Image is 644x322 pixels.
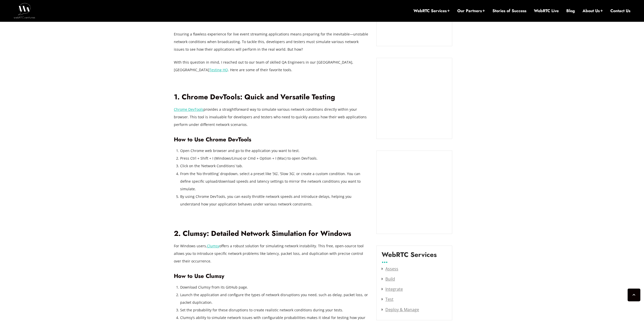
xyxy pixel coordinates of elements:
a: WebRTC Live [534,8,559,14]
label: WebRTC Services [382,251,437,262]
li: Set the probability for these disruptions to create realistic network conditions during your tests. [180,306,369,314]
h2: 2. Clumsy: Detailed Network Simulation for Windows [174,229,369,238]
p: With this question in mind, I reached out to our team of skilled QA Engineers in our [GEOGRAPHIC_... [174,59,369,74]
a: Build [382,276,395,282]
iframe: Embedded CTA [382,63,447,134]
li: Open Chrome web browser and go to the application you want to test. [180,147,369,155]
a: WebRTC Services [413,8,450,14]
li: Press Ctrl + Shift + I (Windows/Linux) or Cmd + Option + I (Mac) to open DevTools. [180,155,369,162]
h3: How to Use Clumsy [174,273,369,279]
a: Our Partners [457,8,485,14]
a: Integrate [382,286,403,292]
a: Chrome DevTools [174,107,203,112]
li: Launch the application and configure the types of network disruptions you need, such as delay, pa... [180,291,369,306]
p: For Windows users, offers a robust solution for simulating network instability. This free, open-s... [174,242,369,265]
p: provides a straightforward way to simulate various network conditions directly within your browse... [174,106,369,128]
a: Test [382,296,393,302]
h3: How to Use Chrome DevTools [174,136,369,143]
a: Contact Us [610,8,630,14]
a: Deploy & Manage [382,307,419,312]
a: Assess [382,266,398,272]
li: By using Chrome DevTools, you can easily throttle network speeds and introduce delays, helping yo... [180,193,369,208]
iframe: Embedded CTA [382,156,447,229]
a: About Us [583,8,603,14]
a: Blog [566,8,575,14]
li: Download Clumsy from its GitHub page. [180,283,369,291]
a: Stories of Success [492,8,526,14]
li: Click on the ‘Network Conditions’ tab. [180,162,369,170]
li: From the ‘No throttling’ dropdown, select a preset like ‘3G’, ‘Slow 3G’, or create a custom condi... [180,170,369,193]
p: Ensuring a flawless experience for live event streaming applications means preparing for the inev... [174,30,369,53]
img: WebRTC.ventures [14,3,35,18]
a: Clumsy [207,243,219,248]
h2: 1. Chrome DevTools: Quick and Versatile Testing [174,93,369,102]
a: Testing HQ [209,67,228,72]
